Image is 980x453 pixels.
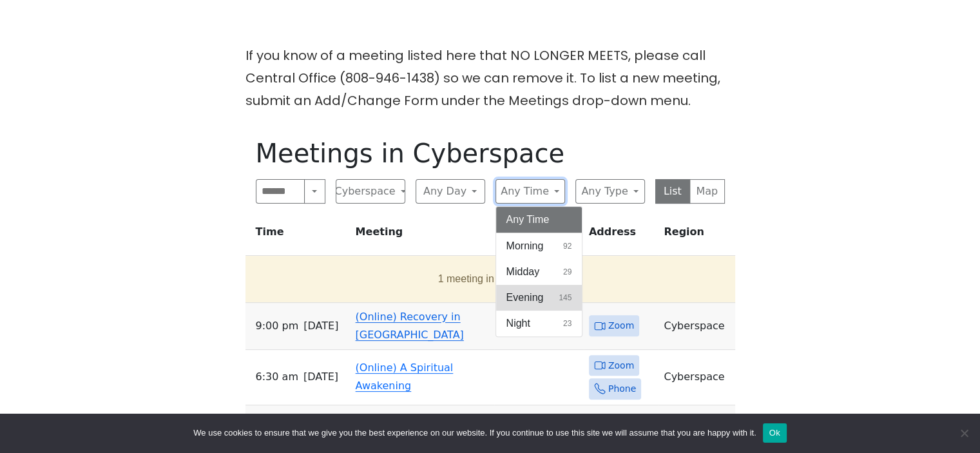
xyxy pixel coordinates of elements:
p: If you know of a meeting listed here that NO LONGER MEETS, please call Central Office (808-946-14... [245,44,735,112]
button: Search [304,179,325,204]
span: No [957,427,970,439]
span: 92 results [563,240,572,252]
span: Morning [506,238,544,254]
div: Any Time [495,206,583,337]
th: Region [658,214,735,256]
span: 9:00 PM [256,317,299,335]
span: 29 results [563,266,572,278]
span: Night [506,316,530,331]
th: Meeting [351,214,494,256]
button: Evening145 results [496,285,582,311]
button: Ok [763,423,787,443]
a: (Online) A Spiritual Awakening [356,361,454,392]
th: Location / Group [494,214,584,256]
span: Phone [608,381,636,397]
button: Any Type [575,179,645,204]
a: (Online) Recovery in [GEOGRAPHIC_DATA] [356,311,464,341]
button: Night23 results [496,311,582,336]
span: Midday [506,264,540,280]
span: Evening [506,290,544,305]
span: 6:30 AM [256,368,298,386]
span: [DATE] [303,368,338,386]
span: We use cookies to ensure that we give you the best experience on our website. If you continue to ... [193,427,756,439]
button: Morning92 results [496,233,582,259]
button: Map [689,179,725,204]
input: Search [256,179,305,204]
span: [DATE] [303,317,338,335]
button: Any Time [496,207,582,233]
button: Midday29 results [496,259,582,285]
button: Cyberspace [336,179,405,204]
span: Zoom [608,318,634,334]
th: Time [245,214,351,256]
button: List [655,179,691,204]
span: 23 results [563,318,572,329]
span: 145 results [559,292,572,304]
th: Address [584,214,659,256]
button: Any Day [416,179,485,204]
td: Cyberspace [658,350,735,405]
h1: Meetings in Cyberspace [256,138,725,169]
button: 1 meeting in progress [251,261,725,297]
td: Cyberspace [658,303,735,350]
button: Any Time [495,179,565,204]
span: Zoom [608,358,634,374]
